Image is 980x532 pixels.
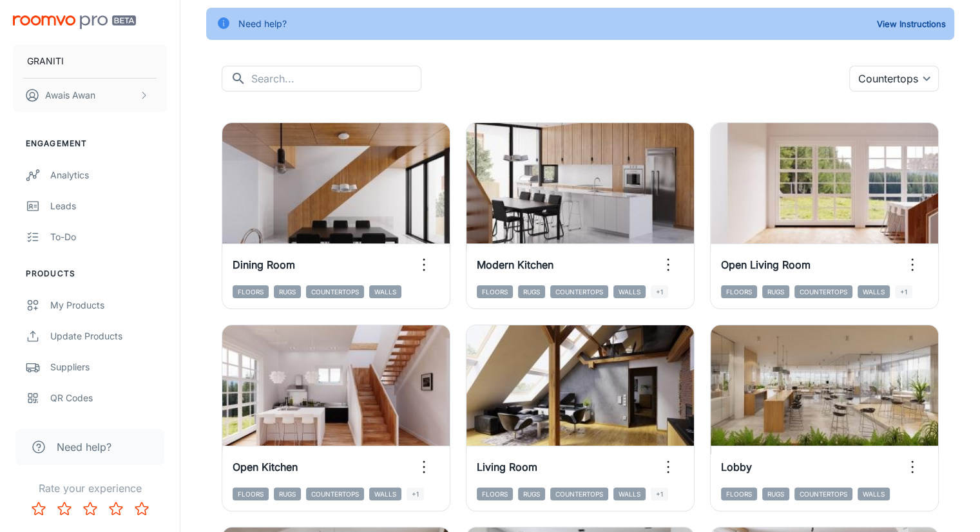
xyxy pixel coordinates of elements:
[858,488,890,500] span: Walls
[50,168,167,182] div: Analytics
[895,285,912,298] span: +1
[50,230,167,244] div: To-do
[477,257,553,272] h6: Modern Kitchen
[274,488,301,500] span: Rugs
[613,488,646,500] span: Walls
[794,285,852,298] span: Countertops
[13,15,136,29] img: Roomvo PRO Beta
[613,285,646,298] span: Walls
[50,298,167,312] div: My Products
[477,459,537,475] h6: Living Room
[50,360,167,374] div: Suppliers
[721,459,752,475] h6: Lobby
[50,391,167,405] div: QR Codes
[721,285,757,298] span: Floors
[52,496,77,522] button: Rate 2 star
[233,257,295,272] h6: Dining Room
[407,488,424,500] span: +1
[274,285,301,298] span: Rugs
[45,88,95,102] p: Awais Awan
[651,285,668,298] span: +1
[103,496,129,522] button: Rate 4 star
[306,488,364,500] span: Countertops
[26,496,52,522] button: Rate 1 star
[57,439,111,455] span: Need help?
[477,285,513,298] span: Floors
[13,79,167,112] button: Awais Awan
[27,54,64,68] p: GRANITI
[518,285,545,298] span: Rugs
[477,488,513,500] span: Floors
[50,199,167,213] div: Leads
[251,66,421,91] input: Search...
[518,488,545,500] span: Rugs
[794,488,852,500] span: Countertops
[10,480,169,496] p: Rate your experience
[721,257,811,272] h6: Open Living Room
[13,44,167,78] button: GRANITI
[233,285,269,298] span: Floors
[369,488,401,500] span: Walls
[721,488,757,500] span: Floors
[50,329,167,343] div: Update Products
[369,285,401,298] span: Walls
[550,285,608,298] span: Countertops
[762,488,789,500] span: Rugs
[233,488,269,500] span: Floors
[77,496,103,522] button: Rate 3 star
[762,285,789,298] span: Rugs
[651,488,668,500] span: +1
[238,12,287,36] div: Need help?
[233,459,298,475] h6: Open Kitchen
[129,496,155,522] button: Rate 5 star
[306,285,364,298] span: Countertops
[874,14,949,33] button: View Instructions
[550,488,608,500] span: Countertops
[849,66,939,91] div: Countertops
[858,285,890,298] span: Walls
